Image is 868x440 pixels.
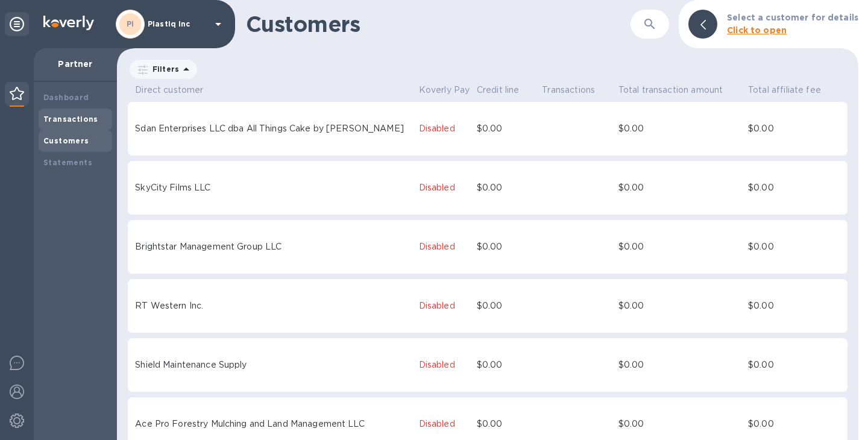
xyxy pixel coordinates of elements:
span: Direct customer [135,83,203,97]
p: Disabled [419,122,472,135]
div: $0.00 [477,418,538,430]
p: Disabled [419,181,472,194]
b: Transactions [43,115,98,124]
p: Disabled [419,418,472,430]
p: Disabled [419,240,472,253]
div: $0.00 [477,240,538,253]
div: Sdan Enterprises LLC dba All Things Cake by [PERSON_NAME] [135,122,414,135]
div: $0.00 [618,181,743,194]
div: $0.00 [618,418,743,430]
div: $0.00 [748,300,840,312]
span: Credit line [477,83,520,97]
div: $0.00 [748,122,840,135]
b: Customers [43,136,89,145]
div: Brightstar Management Group LLC [135,240,414,253]
span: Koverly Pay [419,83,470,97]
b: Dashboard [43,93,89,102]
span: Credit line [477,83,535,97]
div: $0.00 [477,300,538,312]
div: SkyCity Films LLC [135,181,414,194]
p: Disabled [419,359,472,371]
img: Logo [43,16,94,30]
b: Statements [43,158,92,167]
div: RT Western Inc. [135,300,414,312]
p: Disabled [419,300,472,312]
div: $0.00 [748,359,840,371]
div: $0.00 [748,418,840,430]
div: Unpin categories [5,12,29,36]
h1: Customers [246,11,585,37]
div: $0.00 [477,181,538,194]
span: Total affiliate fee [748,83,821,97]
span: Total affiliate fee [748,83,837,97]
b: Click to open [727,25,787,35]
img: Partner [10,87,24,100]
div: Ace Pro Forestry Mulching and Land Management LLC [135,418,414,430]
b: Select a customer for details [727,13,858,22]
p: Partner [43,58,107,70]
div: $0.00 [748,240,840,253]
div: $0.00 [748,181,840,194]
span: Total transaction amount [618,83,739,97]
p: Filters [148,64,179,74]
div: $0.00 [477,122,538,135]
div: $0.00 [618,122,743,135]
div: $0.00 [618,300,743,312]
div: $0.00 [477,359,538,371]
b: PI [127,19,134,28]
span: Transactions [542,83,595,97]
div: $0.00 [618,359,743,371]
div: $0.00 [618,240,743,253]
span: Transactions [542,83,611,97]
div: Shield Maintenance Supply [135,359,414,371]
p: Plastiq Inc [148,20,208,28]
span: Total transaction amount [618,83,723,97]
